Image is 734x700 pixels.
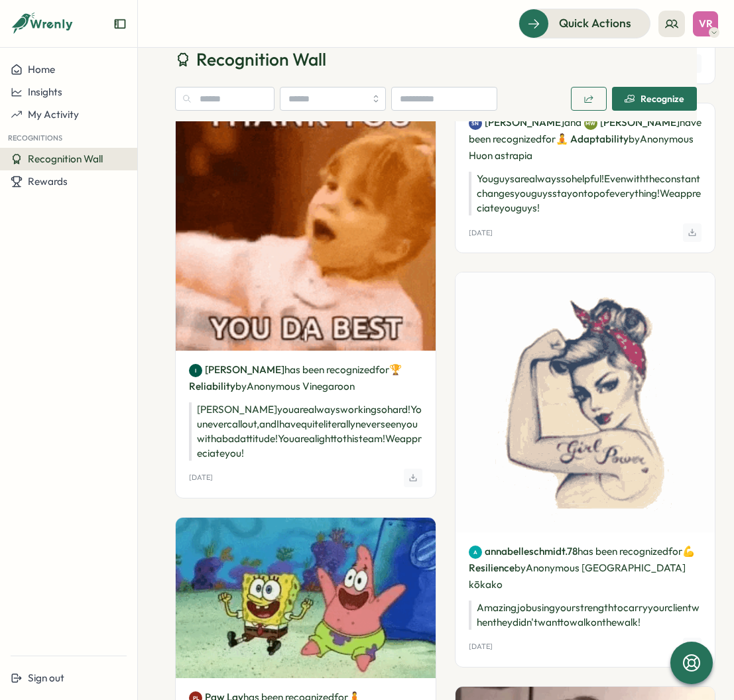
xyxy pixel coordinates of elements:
[469,642,493,651] p: [DATE]
[612,87,697,111] button: Recognize
[28,671,64,684] span: Sign out
[469,543,702,593] p: has been recognized by Anonymous [GEOGRAPHIC_DATA] kōkako
[189,363,402,392] span: 🏆 Reliability
[668,545,682,557] span: for
[456,272,715,532] img: Recognition Image
[189,402,422,461] p: [PERSON_NAME] you are always working so hard! You never call out, and I have quite literally neve...
[469,545,695,574] span: 💪 Resilience
[176,518,436,678] img: Recognition Image
[469,544,578,559] a: Aannabelleschmidt.78
[176,91,436,351] img: Recognition Image
[189,361,422,394] p: has been recognized by Anonymous Vinegaroon
[625,93,684,104] div: Recognize
[473,545,477,559] span: A
[699,18,713,29] span: VR
[113,17,127,30] button: Expand sidebar
[28,63,55,76] span: Home
[471,116,479,131] span: SN
[375,363,389,376] span: for
[585,116,595,131] span: MW
[469,115,564,130] a: SN[PERSON_NAME]
[189,363,284,377] a: I[PERSON_NAME]
[469,114,702,164] p: have been recognized by Anonymous Huon astrapia
[542,133,556,145] span: for
[584,115,680,130] a: MW[PERSON_NAME]
[28,152,103,165] span: Recognition Wall
[564,115,581,130] span: and
[556,133,629,145] span: 🧘 Adaptability
[196,48,326,71] span: Recognition Wall
[559,15,631,32] span: Quick Actions
[469,229,493,237] p: [DATE]
[28,86,62,98] span: Insights
[28,175,68,188] span: Rewards
[469,172,702,215] p: You guys are always so helpful! Even with the constant changes you guys stay on top of everything...
[28,108,79,121] span: My Activity
[469,601,702,630] p: Amazing job using your strength to carry your client when they didn't want to walk on the walk!
[519,9,650,38] button: Quick Actions
[693,11,718,36] button: VR
[189,473,213,482] p: [DATE]
[195,363,196,378] span: I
